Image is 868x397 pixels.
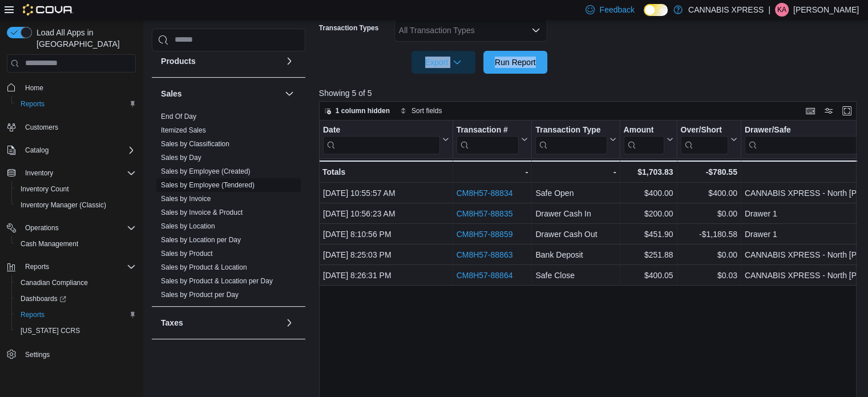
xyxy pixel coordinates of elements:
[21,347,136,361] span: Settings
[535,186,616,200] div: Safe Open
[161,126,206,134] a: Itemized Sales
[11,323,140,339] button: [US_STATE] CCRS
[535,227,616,241] div: Drawer Cash Out
[16,324,84,338] a: [US_STATE] CCRS
[161,277,273,285] a: Sales by Product & Location per Day
[21,260,54,274] button: Reports
[16,182,136,196] span: Inventory Count
[535,125,616,154] button: Transaction Type
[680,207,737,220] div: $0.00
[161,276,273,286] span: Sales by Product & Location per Day
[21,81,136,95] span: Home
[623,165,673,179] div: $1,703.83
[319,23,378,33] label: Transaction Types
[7,75,136,392] nav: Complex example
[11,197,140,213] button: Inventory Manager (Classic)
[11,307,140,323] button: Reports
[25,223,59,232] span: Operations
[21,239,78,248] span: Cash Management
[323,186,449,200] div: [DATE] 10:55:57 AM
[623,268,673,282] div: $400.05
[11,275,140,291] button: Canadian Compliance
[16,182,74,196] a: Inventory Count
[456,125,519,154] div: Transaction # URL
[623,125,673,154] button: Amount
[322,165,449,179] div: Totals
[16,97,49,111] a: Reports
[680,248,737,262] div: $0.00
[323,125,440,154] div: Date
[16,237,83,251] a: Cash Management
[323,268,449,282] div: [DATE] 8:26:31 PM
[2,142,140,158] button: Catalog
[2,79,140,96] button: Home
[680,227,737,241] div: -$1,180.58
[25,123,58,132] span: Customers
[161,139,229,149] span: Sales by Classification
[483,51,547,74] button: Run Report
[323,248,449,262] div: [DATE] 8:25:03 PM
[25,169,53,178] span: Inventory
[623,248,673,262] div: $251.88
[21,185,69,194] span: Inventory Count
[623,125,664,135] div: Amount
[2,165,140,181] button: Inventory
[775,3,789,17] div: Kaylea Anderson-Masson
[21,166,136,180] span: Inventory
[161,249,213,258] span: Sales by Product
[11,236,140,252] button: Cash Management
[323,207,449,220] div: [DATE] 10:56:23 AM
[282,87,296,101] button: Sales
[161,55,196,67] h3: Products
[161,195,211,203] a: Sales by Invoice
[2,220,140,236] button: Operations
[161,112,196,121] span: End Of Day
[161,194,211,203] span: Sales by Invoice
[16,308,136,322] span: Reports
[161,88,182,99] h3: Sales
[495,57,536,68] span: Run Report
[16,198,111,212] a: Inventory Manager (Classic)
[535,207,616,220] div: Drawer Cash In
[2,119,140,135] button: Customers
[320,104,394,118] button: 1 column hidden
[161,291,239,299] a: Sales by Product per Day
[688,3,764,17] p: CANNABIS XPRESS
[161,113,196,121] a: End Of Day
[23,4,74,15] img: Cova
[680,125,728,135] div: Over/Short
[623,186,673,200] div: $400.00
[161,154,201,162] a: Sales by Day
[456,250,512,259] a: CM8H57-88863
[623,207,673,220] div: $200.00
[11,96,140,112] button: Reports
[804,104,817,118] button: Keyboard shortcuts
[535,125,607,135] div: Transaction Type
[16,276,136,290] span: Canadian Compliance
[16,237,136,251] span: Cash Management
[161,140,229,148] a: Sales by Classification
[11,181,140,197] button: Inventory Count
[21,81,48,95] a: Home
[535,248,616,262] div: Bank Deposit
[161,290,239,299] span: Sales by Product per Day
[411,51,475,74] button: Export
[161,181,255,189] a: Sales by Employee (Tendered)
[21,326,80,335] span: [US_STATE] CCRS
[282,54,296,68] button: Products
[161,126,206,135] span: Itemized Sales
[680,125,728,154] div: Over/Short
[456,189,512,198] a: CM8H57-88834
[680,268,737,282] div: $0.03
[16,292,71,306] a: Dashboards
[282,316,296,330] button: Taxes
[161,222,215,230] a: Sales by Location
[25,146,49,155] span: Catalog
[680,186,737,200] div: $400.00
[21,166,58,180] button: Inventory
[161,317,183,328] h3: Taxes
[161,181,255,190] span: Sales by Employee (Tendered)
[16,308,49,322] a: Reports
[21,143,53,157] button: Catalog
[25,262,49,271] span: Reports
